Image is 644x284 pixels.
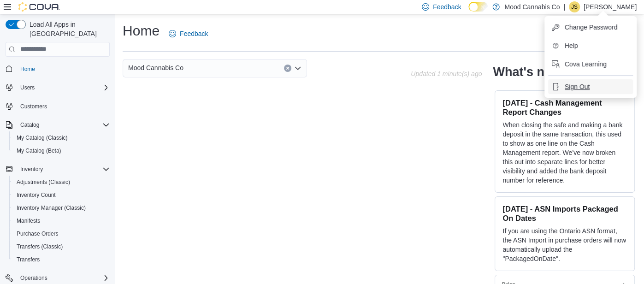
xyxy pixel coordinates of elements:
[2,118,113,131] button: Catalog
[565,41,578,50] span: Help
[13,228,110,239] span: Purchase Orders
[548,57,633,71] button: Cova Learning
[9,144,113,157] button: My Catalog (Beta)
[13,202,89,213] a: Inventory Manager (Classic)
[13,241,66,252] a: Transfers (Classic)
[294,65,301,72] button: Open list of options
[26,20,110,38] span: Load All Apps in [GEOGRAPHIC_DATA]
[17,204,86,212] span: Inventory Manager (Classic)
[17,272,51,284] button: Operations
[563,1,565,12] p: |
[9,201,113,214] button: Inventory Manager (Classic)
[493,65,561,79] h2: What's new
[504,1,560,12] p: Mood Cannabis Co
[20,65,35,73] span: Home
[2,81,113,94] button: Users
[411,70,482,77] p: Updated 1 minute(s) ago
[20,121,39,129] span: Catalog
[13,228,62,239] a: Purchase Orders
[13,189,110,201] span: Inventory Count
[13,189,59,201] a: Inventory Count
[17,164,47,175] button: Inventory
[571,1,578,12] span: JS
[13,132,71,143] a: My Catalog (Classic)
[2,100,113,113] button: Customers
[548,79,633,94] button: Sign Out
[17,164,110,175] span: Inventory
[548,38,633,53] button: Help
[433,2,461,12] span: Feedback
[584,1,637,12] p: [PERSON_NAME]
[17,178,70,186] span: Adjustments (Classic)
[13,145,110,156] span: My Catalog (Beta)
[180,29,208,38] span: Feedback
[17,119,110,130] span: Catalog
[9,240,113,253] button: Transfers (Classic)
[17,82,110,93] span: Users
[565,59,607,69] span: Cova Learning
[17,119,43,130] button: Catalog
[502,120,627,185] p: When closing the safe and making a bank deposit in the same transaction, this used to show as one...
[13,202,110,213] span: Inventory Manager (Classic)
[502,98,627,117] h3: [DATE] - Cash Management Report Changes
[9,131,113,144] button: My Catalog (Classic)
[9,214,113,227] button: Manifests
[9,253,113,266] button: Transfers
[128,62,183,73] span: Mood Cannabis Co
[9,176,113,189] button: Adjustments (Classic)
[565,23,617,32] span: Change Password
[17,217,40,225] span: Manifests
[17,101,110,112] span: Customers
[123,22,160,40] h1: Home
[17,63,110,75] span: Home
[20,166,43,173] span: Inventory
[17,82,38,93] button: Users
[13,254,110,265] span: Transfers
[13,177,74,188] a: Adjustments (Classic)
[13,215,110,226] span: Manifests
[13,254,43,265] a: Transfers
[17,101,51,112] a: Customers
[13,132,110,143] span: My Catalog (Classic)
[2,163,113,176] button: Inventory
[565,82,590,91] span: Sign Out
[2,62,113,76] button: Home
[13,177,110,188] span: Adjustments (Classic)
[9,227,113,240] button: Purchase Orders
[20,274,47,282] span: Operations
[9,189,113,201] button: Inventory Count
[17,191,56,199] span: Inventory Count
[13,241,110,252] span: Transfers (Classic)
[165,24,212,43] a: Feedback
[17,256,40,263] span: Transfers
[502,226,627,263] p: If you are using the Ontario ASN format, the ASN Import in purchase orders will now automatically...
[284,65,291,72] button: Clear input
[17,147,61,154] span: My Catalog (Beta)
[20,84,35,91] span: Users
[17,134,68,142] span: My Catalog (Classic)
[468,2,488,12] input: Dark Mode
[17,64,39,75] a: Home
[13,215,44,226] a: Manifests
[13,145,65,156] a: My Catalog (Beta)
[17,272,110,284] span: Operations
[502,204,627,223] h3: [DATE] - ASN Imports Packaged On Dates
[17,243,63,250] span: Transfers (Classic)
[569,1,580,12] div: Jameson Stickle
[18,2,60,12] img: Cova
[20,103,47,110] span: Customers
[548,20,633,35] button: Change Password
[17,230,59,237] span: Purchase Orders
